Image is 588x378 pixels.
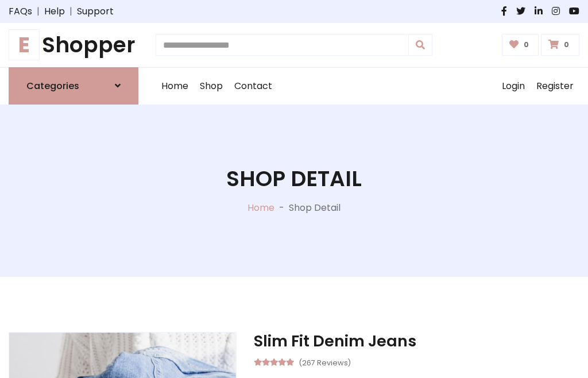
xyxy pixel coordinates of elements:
a: Help [44,5,65,18]
a: 0 [502,34,539,56]
a: Categories [9,67,138,105]
small: (267 Reviews) [299,355,351,369]
h3: Slim Fit Denim Jeans [254,332,579,350]
p: - [274,201,289,215]
span: 0 [521,40,532,50]
a: 0 [541,34,579,56]
a: Shop [194,68,229,105]
a: Register [531,68,579,105]
a: FAQs [9,5,32,18]
span: 0 [561,40,572,50]
a: Home [156,68,194,105]
a: Home [247,201,274,214]
h6: Categories [26,80,79,91]
span: E [9,29,40,60]
a: EShopper [9,32,138,58]
span: | [65,5,77,18]
p: Shop Detail [289,201,341,215]
a: Login [496,68,531,105]
h1: Shopper [9,32,138,58]
span: | [32,5,44,18]
a: Contact [229,68,278,105]
h1: Shop Detail [226,166,362,192]
a: Support [77,5,114,18]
